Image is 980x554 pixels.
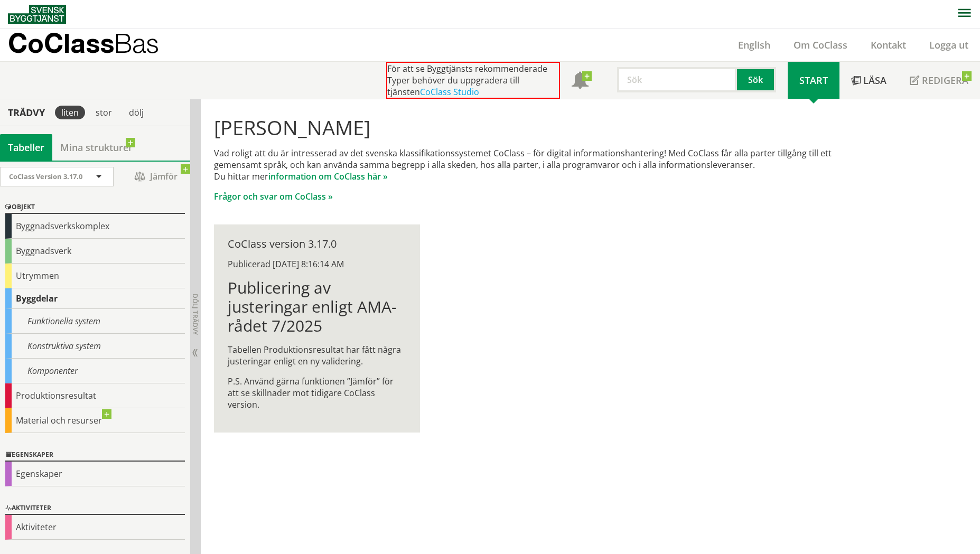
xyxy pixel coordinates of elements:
a: Redigera [898,62,980,99]
a: Mina strukturer [52,134,141,161]
img: Svensk Byggtjänst [8,5,66,24]
div: Egenskaper [5,462,185,486]
div: Komponenter [5,359,185,383]
div: Produktionsresultat [5,383,185,408]
h1: [PERSON_NAME] [214,116,863,139]
p: P.S. Använd gärna funktionen ”Jämför” för att se skillnader mot tidigare CoClass version. [228,375,406,410]
div: Byggnadsverk [5,239,185,264]
div: Egenskaper [5,449,185,462]
div: Aktiviteter [5,515,185,540]
span: Dölj trädvy [191,294,200,335]
p: CoClass [8,37,159,49]
a: Start [788,62,839,99]
a: Läsa [839,62,898,99]
div: CoClass version 3.17.0 [228,238,406,250]
button: Sök [737,67,776,92]
div: Publicerad [DATE] 8:16:14 AM [228,258,406,270]
span: CoClass Version 3.17.0 [9,172,82,181]
div: Objekt [5,201,185,214]
a: English [726,39,782,51]
h1: Publicering av justeringar enligt AMA-rådet 7/2025 [228,278,406,335]
p: Tabellen Produktionsresultat har fått några justeringar enligt en ny validering. [228,344,406,367]
span: Redigera [922,74,968,87]
input: Sök [617,67,737,92]
a: Kontakt [859,39,918,51]
a: CoClass Studio [420,86,479,98]
a: Frågor och svar om CoClass » [214,191,333,202]
a: information om CoClass här » [268,171,388,182]
div: Byggnadsverkskomplex [5,214,185,239]
div: Utrymmen [5,264,185,288]
div: Trädvy [2,107,51,118]
div: liten [55,106,85,119]
div: dölj [123,106,150,119]
span: Jämför [124,167,188,186]
div: stor [89,106,118,119]
div: Material och resurser [5,408,185,433]
div: Byggdelar [5,288,185,309]
p: Vad roligt att du är intresserad av det svenska klassifikationssystemet CoClass – för digital inf... [214,147,863,182]
div: Konstruktiva system [5,334,185,359]
a: Logga ut [918,39,980,51]
span: Notifikationer [572,73,589,90]
span: Bas [114,27,159,59]
a: CoClassBas [8,29,182,61]
a: Om CoClass [782,39,859,51]
div: För att se Byggtjänsts rekommenderade Typer behöver du uppgradera till tjänsten [386,62,560,99]
div: Aktiviteter [5,502,185,515]
span: Läsa [863,74,886,87]
span: Start [799,74,828,87]
div: Funktionella system [5,309,185,334]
